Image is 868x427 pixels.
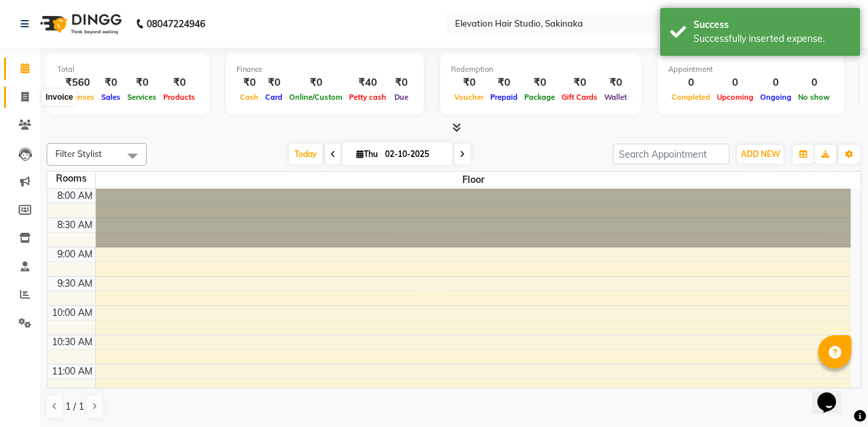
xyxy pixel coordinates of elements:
[160,92,199,102] span: Products
[558,92,601,102] span: Gift Cards
[737,145,783,164] button: ADD NEW
[521,92,558,102] span: Package
[346,92,390,102] span: Petty cash
[124,92,160,102] span: Services
[693,18,850,32] div: Success
[713,92,757,102] span: Upcoming
[487,75,521,90] div: ₹0
[286,92,346,102] span: Online/Custom
[521,75,558,90] div: ₹0
[601,75,630,90] div: ₹0
[795,92,833,102] span: No show
[668,64,833,75] div: Appointment
[757,75,795,90] div: 0
[98,75,124,90] div: ₹0
[795,75,833,90] div: 0
[42,89,76,105] div: Invoice
[713,75,757,90] div: 0
[124,75,160,90] div: ₹0
[160,75,199,90] div: ₹0
[668,75,713,90] div: 0
[57,75,98,90] div: ₹560
[236,92,262,102] span: Cash
[55,277,95,291] div: 9:30 AM
[65,400,84,414] span: 1 / 1
[236,64,413,75] div: Finance
[49,335,95,349] div: 10:30 AM
[353,149,381,159] span: Thu
[757,92,795,102] span: Ongoing
[98,92,124,102] span: Sales
[55,218,95,232] div: 8:30 AM
[558,75,601,90] div: ₹0
[47,172,95,186] div: Rooms
[391,92,412,102] span: Due
[601,92,630,102] span: Wallet
[487,92,521,102] span: Prepaid
[451,75,487,90] div: ₹0
[289,144,322,164] span: Today
[346,75,390,90] div: ₹40
[55,189,95,203] div: 8:00 AM
[451,92,487,102] span: Voucher
[613,144,729,164] input: Search Appointment
[96,172,851,188] span: Floor
[55,247,95,261] div: 9:00 AM
[262,75,286,90] div: ₹0
[381,144,448,164] input: 2025-10-02
[236,75,262,90] div: ₹0
[286,75,346,90] div: ₹0
[49,364,95,378] div: 11:00 AM
[668,92,713,102] span: Completed
[741,149,780,159] span: ADD NEW
[693,32,850,46] div: Successfully inserted expense.
[812,374,855,414] iframe: chat widget
[34,5,125,43] img: logo
[390,75,413,90] div: ₹0
[55,148,102,159] span: Filter Stylist
[57,64,199,75] div: Total
[451,64,630,75] div: Redemption
[147,5,205,43] b: 08047224946
[49,306,95,320] div: 10:00 AM
[262,92,286,102] span: Card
